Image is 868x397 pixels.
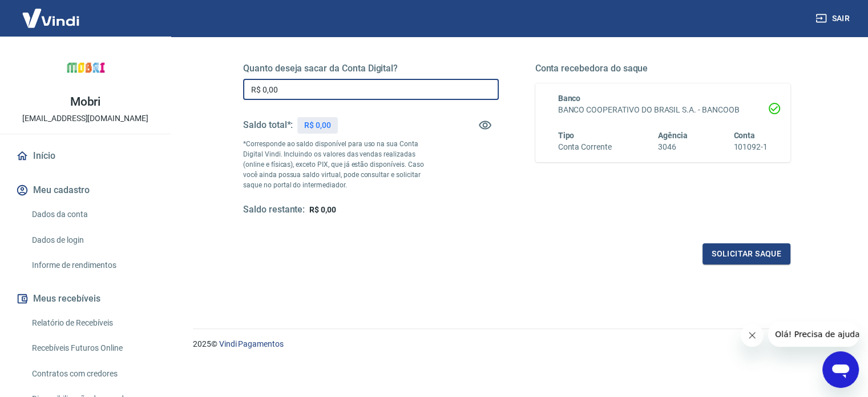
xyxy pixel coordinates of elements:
h5: Saldo total*: [243,119,293,131]
h6: 101092-1 [733,141,768,153]
p: *Corresponde ao saldo disponível para uso na sua Conta Digital Vindi. Incluindo os valores das ve... [243,139,435,190]
span: Banco [558,94,581,103]
h6: 3046 [658,141,688,153]
a: Dados de login [27,228,157,252]
a: Início [14,143,157,169]
iframe: Mensagem da empresa [768,322,859,347]
button: Sair [813,8,854,29]
span: R$ 0,00 [309,205,336,214]
h5: Conta recebedora do saque [535,63,791,74]
iframe: Fechar mensagem [741,324,764,347]
a: Relatório de Recebíveis [27,311,157,335]
button: Solicitar saque [703,243,790,264]
h6: Conta Corrente [558,141,612,153]
img: 331fc389-710d-4242-a7c1-9974b7c78df2.jpeg [63,46,108,91]
a: Recebíveis Futuros Online [27,336,157,360]
p: 2025 © [193,338,841,350]
p: R$ 0,00 [304,119,331,131]
button: Meu cadastro [14,178,157,203]
h5: Quanto deseja sacar da Conta Digital? [243,63,499,74]
p: [EMAIL_ADDRESS][DOMAIN_NAME] [22,113,148,125]
h6: BANCO COOPERATIVO DO BRASIL S.A. - BANCOOB [558,104,768,116]
span: Agência [658,131,688,140]
span: Tipo [558,131,575,140]
p: Mobri [70,96,101,108]
img: Vindi [14,1,88,35]
span: Conta [733,131,755,140]
a: Contratos com credores [27,362,157,386]
span: Olá! Precisa de ajuda? [7,8,96,17]
iframe: Botão para abrir a janela de mensagens [822,351,859,388]
button: Meus recebíveis [14,286,157,311]
h5: Saldo restante: [243,204,305,216]
a: Vindi Pagamentos [219,339,284,348]
a: Informe de rendimentos [27,254,157,277]
a: Dados da conta [27,203,157,226]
